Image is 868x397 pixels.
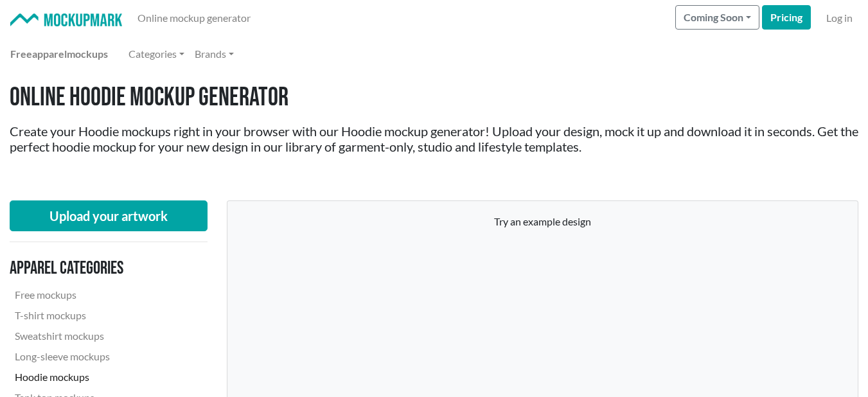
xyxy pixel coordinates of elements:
h1: Online Hoodie Mockup Generator [10,82,858,113]
h2: Create your Hoodie mockups right in your browser with our Hoodie mockup generator! Upload your de... [10,123,858,154]
a: Online mockup generator [132,5,256,31]
h3: Apparel categories [10,258,184,279]
a: Sweatshirt mockups [10,326,184,346]
a: Free mockups [10,285,184,305]
a: Long-sleeve mockups [10,346,184,367]
img: Mockup Mark [10,13,122,27]
span: apparel [32,48,67,60]
a: T-shirt mockups [10,305,184,326]
a: Brands [190,41,239,67]
a: Hoodie mockups [10,367,184,387]
a: Categories [123,41,190,67]
p: Try an example design [240,214,845,229]
a: Log in [821,5,858,31]
a: Freeapparelmockups [5,41,113,67]
button: Coming Soon [675,5,759,30]
button: Upload your artwork [10,200,208,231]
a: Pricing [762,5,811,30]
